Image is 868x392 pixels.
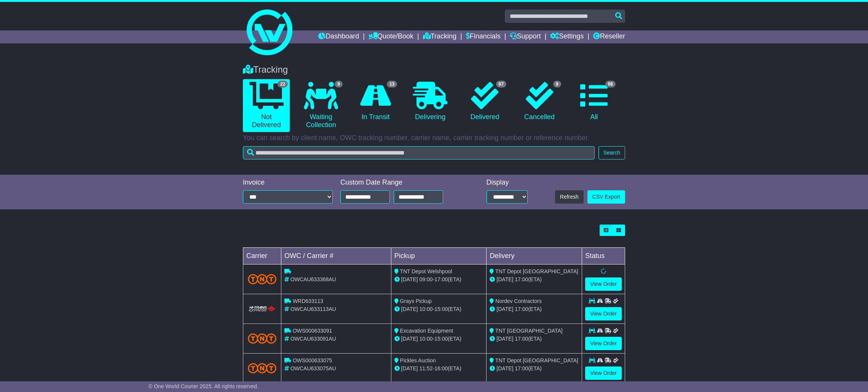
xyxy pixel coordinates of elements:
[290,306,336,312] span: OWCAU633113AU
[400,268,452,274] span: TNT Depot Welshpool
[496,276,513,282] span: [DATE]
[400,357,436,363] span: Pickles Auction
[434,276,448,282] span: 17:00
[243,79,290,132] a: 22 Not Delivered
[598,146,625,159] button: Search
[290,336,336,342] span: OWCAU633091AU
[420,365,433,371] span: 11:52
[490,365,579,373] div: (ETA)
[387,81,397,88] span: 13
[243,178,333,187] div: Invoice
[495,357,578,363] span: TNT Depot [GEOGRAPHIC_DATA]
[394,335,483,343] div: - (ETA)
[340,178,463,187] div: Custom Date Range
[550,30,584,43] a: Settings
[420,276,433,282] span: 09:00
[248,274,276,284] img: TNT_Domestic.png
[297,79,344,132] a: 9 Waiting Collection
[487,248,582,265] td: Delivery
[394,365,483,373] div: - (ETA)
[490,335,579,343] div: (ETA)
[239,64,629,75] div: Tracking
[434,336,448,342] span: 15:00
[515,276,528,282] span: 17:00
[420,336,433,342] span: 10:00
[495,268,578,274] span: TNT Depot [GEOGRAPHIC_DATA]
[148,383,258,389] span: © One World Courier 2025. All rights reserved.
[515,306,528,312] span: 17:00
[293,328,332,334] span: OWS000633091
[461,79,508,124] a: 67 Delivered
[335,81,343,88] span: 9
[401,306,418,312] span: [DATE]
[391,248,487,265] td: Pickup
[495,298,541,304] span: Nordev Contractors
[401,336,418,342] span: [DATE]
[394,276,483,284] div: - (ETA)
[496,365,513,371] span: [DATE]
[369,30,413,43] a: Quote/Book
[585,277,622,291] a: View Order
[515,365,528,371] span: 17:00
[553,81,561,88] span: 9
[466,30,501,43] a: Financials
[281,248,391,265] td: OWC / Carrier #
[243,134,625,142] p: You can search by client name, OWC tracking number, carrier name, carrier tracking number or refe...
[510,30,541,43] a: Support
[352,79,399,124] a: 13 In Transit
[605,81,616,88] span: 98
[293,298,323,304] span: WRD633113
[490,276,579,284] div: (ETA)
[571,79,617,124] a: 98 All
[407,79,453,124] a: Delivering
[496,81,506,88] span: 67
[490,305,579,313] div: (ETA)
[585,337,622,350] a: View Order
[434,306,448,312] span: 15:00
[555,190,584,204] button: Refresh
[593,30,625,43] a: Reseller
[582,248,625,265] td: Status
[278,81,288,88] span: 22
[496,336,513,342] span: [DATE]
[318,30,359,43] a: Dashboard
[495,328,563,334] span: TNT [GEOGRAPHIC_DATA]
[243,248,281,265] td: Carrier
[248,306,276,313] img: HiTrans.png
[423,30,456,43] a: Tracking
[496,306,513,312] span: [DATE]
[585,307,622,320] a: View Order
[401,365,418,371] span: [DATE]
[487,178,528,187] div: Display
[585,367,622,380] a: View Order
[290,365,336,371] span: OWCAU633075AU
[400,328,453,334] span: Excavation Equipment
[293,357,332,363] span: OWS000633075
[290,276,336,282] span: OWCAU633368AU
[400,298,432,304] span: Grays Pickup
[420,306,433,312] span: 10:00
[515,336,528,342] span: 17:00
[248,333,276,344] img: TNT_Domestic.png
[516,79,563,124] a: 9 Cancelled
[248,363,276,373] img: TNT_Domestic.png
[401,276,418,282] span: [DATE]
[587,190,625,204] a: CSV Export
[434,365,448,371] span: 16:00
[394,305,483,313] div: - (ETA)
